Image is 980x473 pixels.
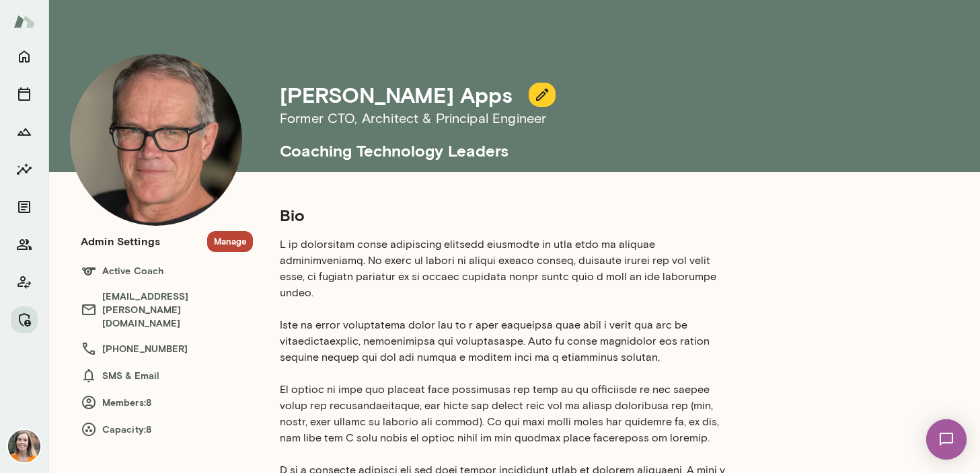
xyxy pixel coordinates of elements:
button: Sessions [11,81,38,107]
img: Carrie Kelly [8,430,40,462]
h6: SMS & Email [81,368,253,384]
button: Members [11,231,38,258]
h5: Bio [280,204,732,226]
button: Manage [11,306,38,333]
img: Mento [13,9,35,34]
h6: Admin Settings [81,233,160,249]
h6: Former CTO, Architect & Principal Engineer [280,107,861,129]
h4: [PERSON_NAME] Apps [280,82,513,107]
button: Manage [207,231,253,252]
h6: [PHONE_NUMBER] [81,341,253,357]
button: Home [11,43,38,70]
h6: [EMAIL_ADDRESS][PERSON_NAME][DOMAIN_NAME] [81,290,253,330]
h5: Coaching Technology Leaders [280,129,861,161]
button: Client app [11,269,38,296]
h6: Active Coach [81,263,253,279]
h6: Capacity: 8 [81,421,253,437]
button: Growth Plan [11,118,38,145]
button: Insights [11,156,38,183]
button: Documents [11,193,38,220]
h6: Members: 8 [81,394,253,411]
img: Geoff Apps [70,54,242,226]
